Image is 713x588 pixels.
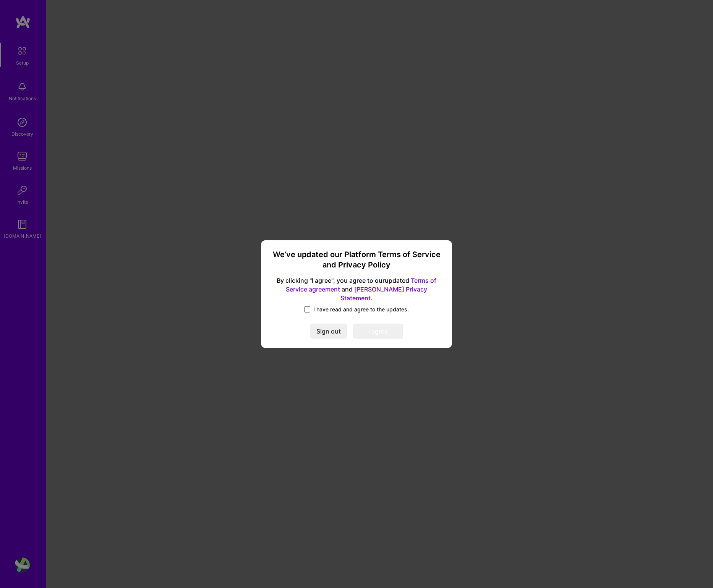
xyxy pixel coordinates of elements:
a: Terms of Service agreement [286,277,436,293]
a: [PERSON_NAME] Privacy Statement [340,285,427,302]
span: I have read and agree to the updates. [313,306,409,313]
button: I agree [353,324,403,339]
span: By clicking "I agree", you agree to our updated and . [270,276,443,303]
button: Sign out [310,324,347,339]
h3: We’ve updated our Platform Terms of Service and Privacy Policy [270,249,443,270]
